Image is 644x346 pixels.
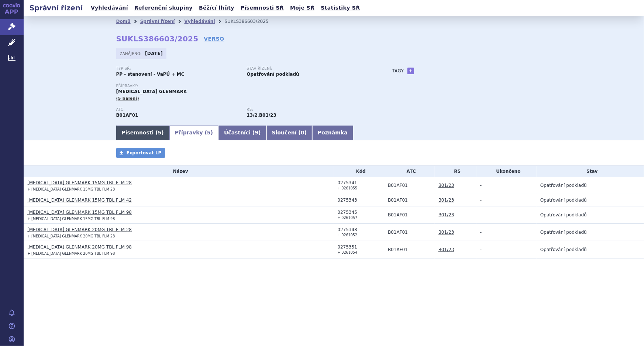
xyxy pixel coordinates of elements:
td: RIVAROXABAN [384,206,435,224]
small: + [MEDICAL_DATA] GLENMARK 20MG TBL FLM 98 [27,251,115,256]
a: [MEDICAL_DATA] GLENMARK 15MG TBL FLM 98 [27,210,132,215]
h3: Tagy [392,66,404,75]
span: - [480,183,482,188]
a: Poznámka [312,126,353,140]
a: B01/23 [438,247,454,252]
td: RIVAROXABAN [384,224,435,241]
small: + 0261055 [338,186,358,190]
span: Zahájeno: [120,51,143,56]
a: Písemnosti (5) [116,126,169,140]
span: - [480,230,482,235]
span: - [480,212,482,217]
div: , [247,107,378,119]
th: Kód [334,166,385,177]
a: VERSO [204,35,224,42]
div: 0275345 [338,210,385,215]
th: RS [435,166,476,177]
td: Opatřování podkladů [537,241,644,258]
a: [MEDICAL_DATA] GLENMARK 15MG TBL FLM 42 [27,198,132,203]
a: Moje SŘ [288,3,317,13]
h2: Správní řízení [24,3,89,13]
small: + [MEDICAL_DATA] GLENMARK 15MG TBL FLM 28 [27,187,115,191]
strong: SUKLS386603/2025 [116,34,199,43]
a: B01/23 [438,212,454,217]
span: 0 [301,130,304,136]
span: 5 [207,130,211,136]
span: Exportovat LP [127,150,162,155]
a: Písemnosti SŘ [238,3,286,13]
span: - [480,247,482,252]
span: (5 balení) [116,96,140,101]
a: Domů [116,19,131,24]
a: Referenční skupiny [132,3,195,13]
a: [MEDICAL_DATA] GLENMARK 15MG TBL FLM 28 [27,180,132,185]
a: Vyhledávání [184,19,215,24]
p: Přípravky: [116,84,378,88]
span: 9 [255,130,258,136]
strong: [DATE] [145,51,163,56]
td: RIVAROXABAN [384,194,435,206]
small: + 0261054 [338,250,358,254]
th: Stav [537,166,644,177]
div: 0275341 [338,180,385,185]
p: ATC: [116,107,240,112]
a: [MEDICAL_DATA] GLENMARK 20MG TBL FLM 28 [27,227,132,232]
th: ATC [384,166,435,177]
strong: Opatřování podkladů [247,72,299,77]
a: Účastníci (9) [218,126,266,140]
a: B01/23 [438,230,454,235]
th: Ukončeno [476,166,537,177]
td: RIVAROXABAN [384,177,435,194]
small: + [MEDICAL_DATA] GLENMARK 20MG TBL FLM 28 [27,234,115,238]
strong: PP - stanovení - VaPÚ + MC [116,72,185,77]
strong: gatrany a xabany vyšší síly [259,113,276,118]
span: [MEDICAL_DATA] GLENMARK [116,89,187,94]
div: 0275348 [338,227,385,232]
div: 0275343 [338,198,385,203]
a: + [407,68,414,74]
small: + 0261057 [338,216,358,220]
small: + 0261052 [338,233,358,237]
a: Běžící lhůty [197,3,237,13]
li: SUKLS386603/2025 [225,16,278,27]
td: Opatřování podkladů [537,194,644,206]
a: B01/23 [438,198,454,203]
a: Exportovat LP [116,148,165,158]
a: Správní řízení [140,19,175,24]
td: Opatřování podkladů [537,224,644,241]
div: 0275351 [338,244,385,250]
th: Název [24,166,334,177]
p: Stav řízení: [247,66,370,71]
a: Sloučení (0) [266,126,312,140]
strong: RIVAROXABAN [116,113,138,118]
span: - [480,198,482,203]
p: Typ SŘ: [116,66,240,71]
td: RIVAROXABAN [384,241,435,258]
a: Přípravky (5) [169,126,218,140]
small: + [MEDICAL_DATA] GLENMARK 15MG TBL FLM 98 [27,217,115,221]
td: Opatřování podkladů [537,206,644,224]
strong: léčiva k terapii nebo k profylaxi tromboembolických onemocnění, přímé inhibitory faktoru Xa a tro... [247,113,258,118]
a: [MEDICAL_DATA] GLENMARK 20MG TBL FLM 98 [27,244,132,250]
a: Statistiky SŘ [318,3,362,13]
span: 5 [158,130,162,136]
td: Opatřování podkladů [537,177,644,194]
a: Vyhledávání [89,3,130,13]
a: B01/23 [438,183,454,188]
p: RS: [247,107,370,112]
